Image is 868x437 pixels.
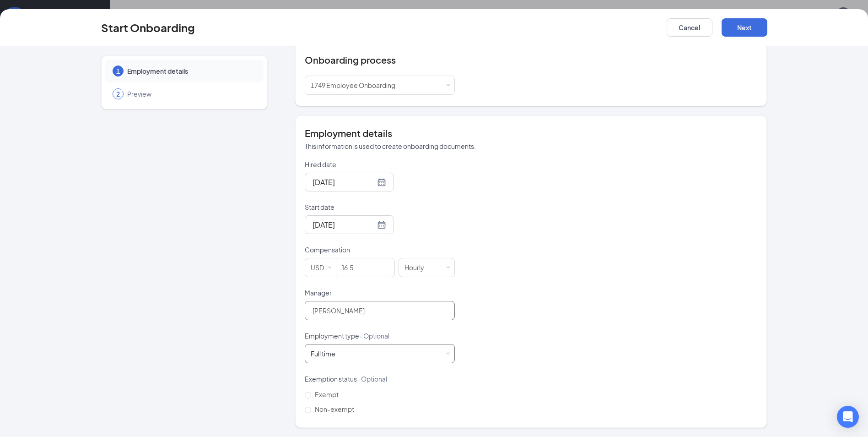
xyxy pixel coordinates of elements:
div: Full time [311,349,335,358]
span: Employment details [127,66,254,76]
h3: Start Onboarding [101,20,195,35]
p: Exemption status [305,374,455,383]
h4: Employment details [305,127,757,140]
span: Exempt [311,390,342,399]
p: Compensation [305,245,455,254]
input: Sep 16, 2025 [313,176,375,188]
span: - Optional [357,375,387,383]
div: [object Object] [311,76,402,94]
button: Next [722,18,767,37]
span: 2 [116,89,120,98]
span: 1 [116,66,120,76]
input: Sep 22, 2025 [313,219,375,230]
span: Non-exempt [311,405,358,413]
input: Manager name [305,301,455,320]
div: Hourly [404,258,431,277]
span: 1749 Employee Onboarding [311,81,395,89]
h4: Onboarding process [305,54,757,66]
p: Start date [305,202,455,212]
div: Open Intercom Messenger [837,406,859,428]
div: [object Object] [311,349,342,358]
p: Employment type [305,331,455,340]
span: Preview [127,89,254,98]
p: This information is used to create onboarding documents. [305,142,757,151]
p: Manager [305,288,455,297]
div: USD [311,258,330,277]
span: - Optional [359,332,389,340]
button: Cancel [667,18,712,37]
p: Hired date [305,160,455,169]
input: Amount [336,258,394,277]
